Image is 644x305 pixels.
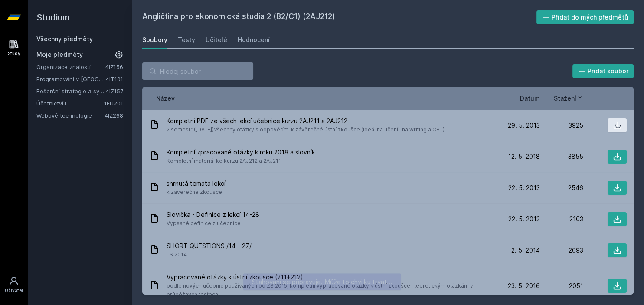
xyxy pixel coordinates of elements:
a: Study [2,35,26,61]
span: Vypsané definice z učebnice [167,219,259,228]
span: 23. 5. 2016 [508,282,540,290]
div: Uživatel [5,287,23,294]
a: Hodnocení [238,31,270,49]
div: 3925 [540,121,583,130]
span: 22. 5. 2013 [508,184,540,192]
a: Uživatel [2,272,26,298]
div: 2051 [540,282,583,290]
div: Učitelé [206,36,227,44]
a: 4IZ268 [105,112,123,119]
h2: Angličtina pro ekonomická studia 2 (B2/C1) (2AJ212) [142,10,536,24]
div: 2546 [540,184,583,192]
span: 22. 5. 2013 [508,215,540,223]
span: k závěrečné zkoušce [167,188,226,197]
span: 12. 5. 2018 [508,152,540,161]
span: 2. 5. 2014 [511,246,540,255]
a: Všechny předměty [36,35,93,43]
span: Kompletní materiál ke kurzu 2AJ212 a 2AJ211 [167,157,315,165]
a: Soubory [142,31,167,49]
div: Stahování se připravuje. Může to chvilku trvat… [243,274,401,290]
a: Webové technologie [36,111,105,120]
input: Hledej soubor [142,62,253,80]
a: 4IT101 [106,75,123,82]
span: Kompletní zpracované otázky k roku 2018 a slovník [167,148,315,157]
span: Kompletní PDF ze všech lekcí učebnice kurzu 2AJ211 a 2AJ212 [167,117,445,125]
a: Organizace znalostí [36,62,105,71]
div: Soubory [142,36,167,44]
button: Název [156,94,175,103]
span: Moje předměty [36,50,83,59]
span: 2.semestr ([DATE])Všechny otázky s odpověďmi k závěrečné ústní zkoušce (ideál na učení i na writi... [167,125,445,134]
a: Učitelé [206,31,227,49]
button: Přidat soubor [572,64,634,78]
span: podle nových učebnic používaných od ZS 2015, kompletní vypracované otázky k ústní zkoušce i teore... [167,282,493,299]
span: Vypracované otázky k ústní zkoušce (211+212) [167,273,493,282]
a: Testy [178,31,195,49]
button: Přidat do mých předmětů [536,10,634,24]
span: Slovíčka - Definice z lekcí 14-28 [167,210,259,219]
div: Testy [178,36,195,44]
div: 2093 [540,246,583,255]
a: 4IZ156 [105,63,123,70]
span: 29. 5. 2013 [508,121,540,130]
a: Programování v [GEOGRAPHIC_DATA] [36,75,106,83]
div: 3855 [540,152,583,161]
button: Datum [520,94,540,103]
span: SHORT QUESTIONS /14 – 27/ [167,242,252,250]
a: Účetnictví I. [36,99,104,108]
div: Hodnocení [238,36,270,44]
span: shrnutá temata lekcí [167,179,226,188]
span: LS 2014 [167,250,252,259]
span: Stažení [554,94,576,103]
a: Rešeršní strategie a systémy [36,87,106,95]
button: Stažení [554,94,583,103]
a: 4IZ157 [106,88,123,95]
div: 2103 [540,215,583,223]
a: 1FU201 [104,100,123,107]
div: Study [8,50,20,57]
